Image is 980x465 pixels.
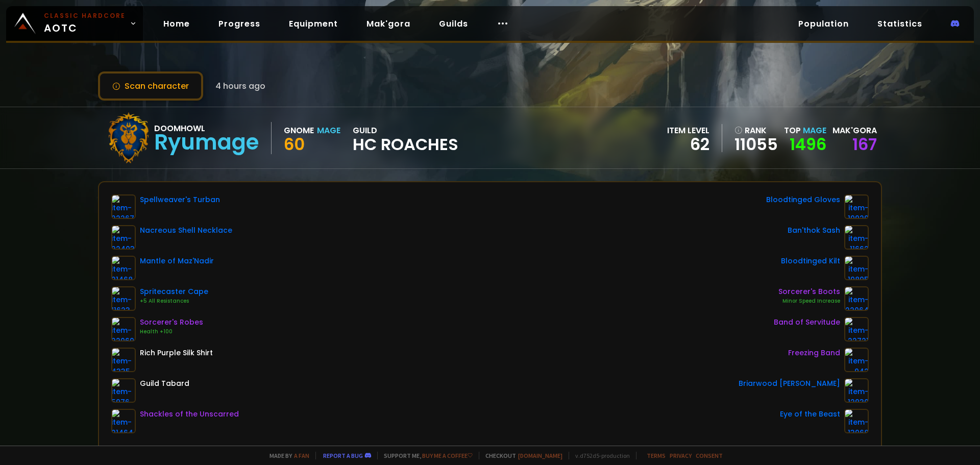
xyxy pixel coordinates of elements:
[869,13,930,34] a: Statistics
[284,124,314,137] div: Gnome
[781,256,840,266] div: Bloodtinged Kilt
[111,194,136,219] img: item-22267
[734,124,778,137] div: rank
[111,409,136,433] img: item-21464
[431,13,476,34] a: Guilds
[844,256,869,280] img: item-19895
[154,135,259,150] div: Ryumage
[210,13,268,34] a: Progress
[111,286,136,311] img: item-11623
[696,452,723,459] a: Consent
[111,378,136,403] img: item-5976
[140,328,203,336] div: Health +100
[377,452,473,459] span: Support me,
[140,348,213,358] div: Rich Purple Silk Shirt
[281,13,346,34] a: Equipment
[44,11,126,36] span: AOTC
[778,297,840,305] div: Minor Speed Increase
[353,137,458,152] span: HC Roaches
[111,317,136,341] img: item-22069
[111,256,136,280] img: item-21468
[778,286,840,297] div: Sorcerer's Boots
[790,13,857,34] a: Population
[353,124,458,152] div: guild
[780,409,840,420] div: Eye of the Beast
[832,124,877,137] div: Mak'gora
[518,452,562,459] a: [DOMAIN_NAME]
[790,133,826,156] a: 1496
[479,452,562,459] span: Checkout
[140,286,208,297] div: Spritecaster Cape
[6,6,143,41] a: Classic HardcoreAOTC
[569,452,630,459] span: v. d752d5 - production
[784,124,826,137] div: Top
[832,137,877,152] div: 167
[844,348,869,372] img: item-942
[154,122,259,135] div: Doomhowl
[215,80,265,92] span: 4 hours ago
[263,452,309,459] span: Made by
[844,225,869,250] img: item-11662
[44,11,126,20] small: Classic Hardcore
[844,317,869,341] img: item-22721
[774,317,840,328] div: Band of Servitude
[803,125,826,136] span: Mage
[111,348,136,372] img: item-4335
[844,409,869,433] img: item-13968
[140,225,232,236] div: Nacreous Shell Necklace
[739,378,840,389] div: Briarwood [PERSON_NAME]
[766,194,840,205] div: Bloodtinged Gloves
[788,348,840,358] div: Freezing Band
[317,124,340,137] div: Mage
[844,194,869,219] img: item-19929
[140,317,203,328] div: Sorcerer's Robes
[670,452,692,459] a: Privacy
[98,71,203,101] button: Scan character
[284,133,305,156] span: 60
[155,13,198,34] a: Home
[140,194,220,205] div: Spellweaver's Turban
[647,452,666,459] a: Terms
[140,297,208,305] div: +5 All Resistances
[140,409,239,420] div: Shackles of the Unscarred
[667,137,709,152] div: 62
[844,378,869,403] img: item-12930
[667,124,709,137] div: item level
[734,137,778,152] a: 11055
[140,378,189,389] div: Guild Tabard
[294,452,309,459] a: a fan
[140,256,214,266] div: Mantle of Maz'Nadir
[111,225,136,250] img: item-22403
[788,225,840,236] div: Ban'thok Sash
[844,286,869,311] img: item-22064
[358,13,419,34] a: Mak'gora
[323,452,363,459] a: Report a bug
[422,452,473,459] a: Buy me a coffee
